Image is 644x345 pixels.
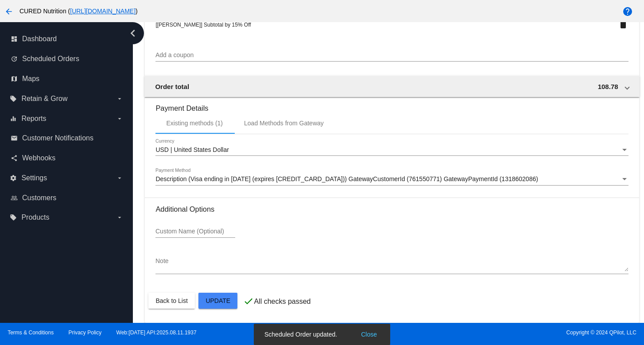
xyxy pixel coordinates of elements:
[21,213,49,221] span: Products
[70,8,136,15] a: [URL][DOMAIN_NAME]
[155,22,251,28] span: [[PERSON_NAME]] Subtotal by 15% Off
[618,19,628,30] mat-icon: delete
[11,52,123,66] a: update Scheduled Orders
[358,330,380,339] button: Close
[155,97,628,112] h3: Payment Details
[155,228,235,235] input: Custom Name (Optional)
[148,293,194,309] button: Back to List
[243,296,254,306] mat-icon: check
[22,75,39,83] span: Maps
[22,194,56,202] span: Customers
[116,115,123,122] i: arrow_drop_down
[11,194,18,202] i: people_outline
[11,55,18,62] i: update
[116,174,123,182] i: arrow_drop_down
[21,95,67,103] span: Retain & Grow
[21,115,46,123] span: Reports
[155,297,187,304] span: Back to List
[155,146,229,153] span: USD | United States Dollar
[126,26,140,40] i: chevron_left
[244,120,324,127] div: Load Methods from Gateway
[598,83,618,90] span: 108.78
[11,75,18,82] i: map
[11,151,123,165] a: share Webhooks
[11,191,123,205] a: people_outline Customers
[8,329,54,336] a: Terms & Conditions
[22,154,55,162] span: Webhooks
[622,6,633,17] mat-icon: help
[22,134,93,142] span: Customer Notifications
[330,329,636,336] span: Copyright © 2024 QPilot, LLC
[11,131,123,145] a: email Customer Notifications
[198,293,237,309] button: Update
[116,95,123,102] i: arrow_drop_down
[21,174,47,182] span: Settings
[116,214,123,221] i: arrow_drop_down
[22,35,57,43] span: Dashboard
[144,76,639,97] mat-expansion-panel-header: Order total 108.78
[155,205,628,213] h3: Additional Options
[254,298,310,306] p: All checks passed
[155,175,538,182] span: Description (Visa ending in [DATE] (expires [CREDIT_CARD_DATA])) GatewayCustomerId (761550771) Ga...
[19,8,138,15] span: CURED Nutrition ( )
[22,55,79,63] span: Scheduled Orders
[11,32,123,46] a: dashboard Dashboard
[4,6,14,17] mat-icon: arrow_back
[155,176,628,183] mat-select: Payment Method
[10,214,17,221] i: local_offer
[264,330,380,339] simple-snack-bar: Scheduled Order updated.
[206,297,230,304] span: Update
[155,83,189,90] span: Order total
[10,174,17,182] i: settings
[10,115,17,122] i: equalizer
[155,52,628,59] input: Add a coupon
[155,147,628,154] mat-select: Currency
[69,329,102,336] a: Privacy Policy
[11,72,123,86] a: map Maps
[11,35,18,43] i: dashboard
[11,135,18,142] i: email
[166,120,223,127] div: Existing methods (1)
[10,95,17,102] i: local_offer
[116,329,197,336] a: Web:[DATE] API:2025.08.11.1937
[11,155,18,162] i: share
